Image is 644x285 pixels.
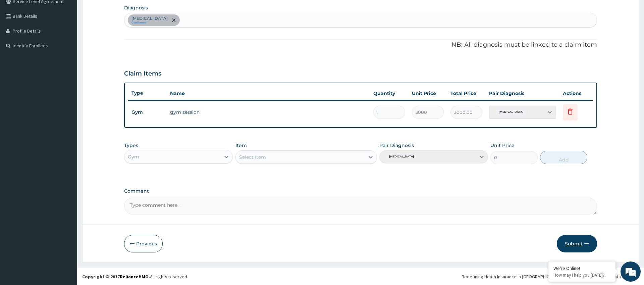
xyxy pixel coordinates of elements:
div: Gym [128,153,139,160]
td: Gym [128,106,167,118]
label: Types [124,143,138,148]
footer: All rights reserved. [77,268,644,285]
th: Quantity [370,87,409,100]
p: How may I help you today? [553,272,610,278]
img: d_794563401_company_1708531726252_794563401 [12,34,27,50]
a: RelianceHMO [120,274,149,280]
div: We're Online! [553,265,610,271]
textarea: Type your message and hit 'Enter' [3,183,128,207]
th: Actions [559,87,593,100]
th: Name [167,87,370,100]
label: Comment [124,188,597,194]
h3: Claim Items [124,70,161,78]
th: Pair Diagnosis [486,87,559,100]
button: Add [540,151,587,164]
div: Minimize live chat window [110,3,126,19]
div: Select Item [239,154,266,160]
div: Redefining Heath Insurance in [GEOGRAPHIC_DATA] using Telemedicine and Data Science! [462,273,639,280]
th: Total Price [447,87,486,100]
td: gym session [167,105,370,119]
label: Diagnosis [124,4,148,11]
label: Unit Price [490,142,515,149]
div: Chat with us now [35,38,113,46]
label: Pair Diagnosis [379,142,414,149]
label: Item [235,142,247,149]
strong: Copyright © 2017 . [82,274,150,280]
th: Type [128,87,167,99]
span: We're online! [39,85,93,152]
button: Previous [124,235,163,252]
p: NB: All diagnosis must be linked to a claim item [124,41,597,49]
th: Unit Price [409,87,447,100]
button: Submit [557,235,597,252]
